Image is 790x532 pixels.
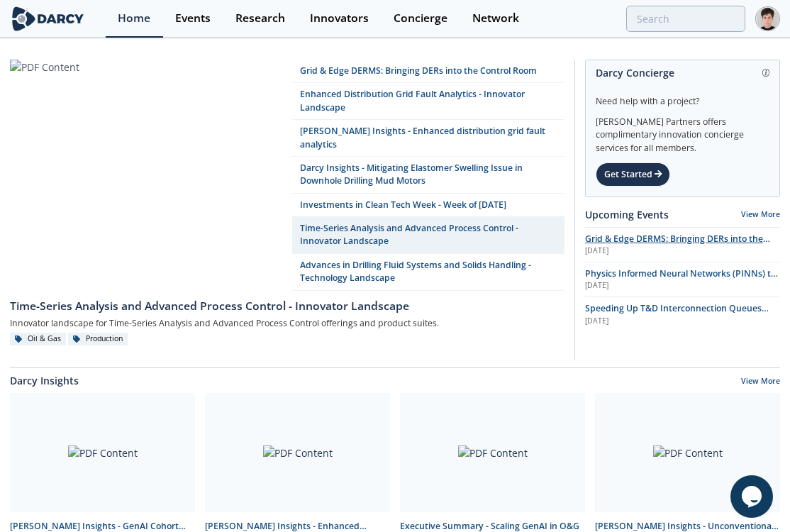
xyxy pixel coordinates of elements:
img: Profile [755,6,780,31]
a: Darcy Insights [10,373,79,388]
div: Research [235,13,285,24]
a: Upcoming Events [585,207,669,222]
a: Time-Series Analysis and Advanced Process Control - Innovator Landscape [292,217,564,254]
div: [DATE] [585,280,780,292]
div: Network [472,13,519,24]
a: Enhanced Distribution Grid Fault Analytics - Innovator Landscape [292,83,564,120]
span: Physics Informed Neural Networks (PINNs) to Accelerate Subsurface Scenario Analysis [585,267,778,292]
img: information.svg [762,69,770,77]
div: Innovators [310,13,369,24]
a: Advances in Drilling Fluid Systems and Solids Handling - Technology Landscape [292,254,564,291]
input: Advanced Search [626,6,745,32]
a: View More [741,209,780,219]
div: [DATE] [585,245,780,257]
div: Time-Series Analysis and Advanced Process Control - Innovator Landscape [10,298,564,315]
span: Grid & Edge DERMS: Bringing DERs into the Control Room [585,233,770,257]
div: Innovator landscape for Time-Series Analysis and Advanced Process Control offerings and product s... [10,315,564,333]
a: View More [741,376,780,389]
div: Home [118,13,150,24]
img: logo-wide.svg [10,6,86,31]
div: Get Started [596,162,670,187]
div: Concierge [394,13,447,24]
span: Speeding Up T&D Interconnection Queues with Enhanced Software Solutions [585,302,769,327]
div: Events [175,13,211,24]
a: Physics Informed Neural Networks (PINNs) to Accelerate Subsurface Scenario Analysis [DATE] [585,267,780,292]
a: Speeding Up T&D Interconnection Queues with Enhanced Software Solutions [DATE] [585,302,780,326]
div: [DATE] [585,316,780,327]
a: Investments in Clean Tech Week - Week of [DATE] [292,194,564,217]
a: Time-Series Analysis and Advanced Process Control - Innovator Landscape [10,291,564,315]
iframe: chat widget [730,475,776,518]
a: Grid & Edge DERMS: Bringing DERs into the Control Room [DATE] [585,233,780,257]
div: [PERSON_NAME] Partners offers complimentary innovation concierge services for all members. [596,108,769,155]
div: Production [68,333,128,345]
div: Darcy Concierge [596,60,769,85]
div: Grid & Edge DERMS: Bringing DERs into the Control Room [300,65,537,77]
div: Need help with a project? [596,85,769,108]
a: [PERSON_NAME] Insights - Enhanced distribution grid fault analytics [292,120,564,157]
div: Oil & Gas [10,333,66,345]
a: Darcy Insights - Mitigating Elastomer Swelling Issue in Downhole Drilling Mud Motors [292,157,564,194]
a: Grid & Edge DERMS: Bringing DERs into the Control Room [292,60,564,83]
